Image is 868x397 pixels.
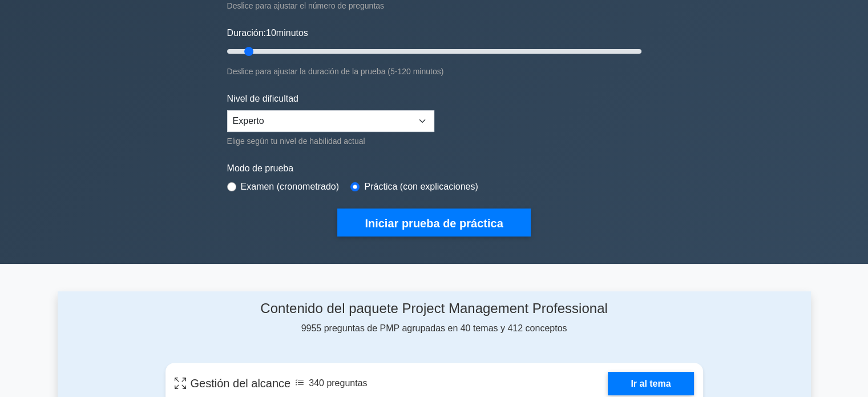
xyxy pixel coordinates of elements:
[276,28,308,38] font: minutos
[227,94,298,103] font: Nivel de dificultad
[365,217,503,230] font: Iniciar prueba de práctica
[301,323,567,333] font: 9955 preguntas de PMP agrupadas en 40 temas y 412 conceptos
[241,182,340,191] font: Examen (cronometrado)
[608,372,693,395] a: Ir al tema
[227,28,266,38] font: Duración:
[364,182,478,191] font: Práctica (con explicaciones)
[227,67,444,76] font: Deslice para ajustar la duración de la prueba (5-120 minutos)
[266,28,276,38] font: 10
[260,300,607,316] font: Contenido del paquete Project Management Professional
[227,163,294,173] font: Modo de prueba
[227,1,385,10] font: Deslice para ajustar el número de preguntas
[337,208,530,236] button: Iniciar prueba de práctica
[227,137,365,146] font: Elige según tu nivel de habilidad actual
